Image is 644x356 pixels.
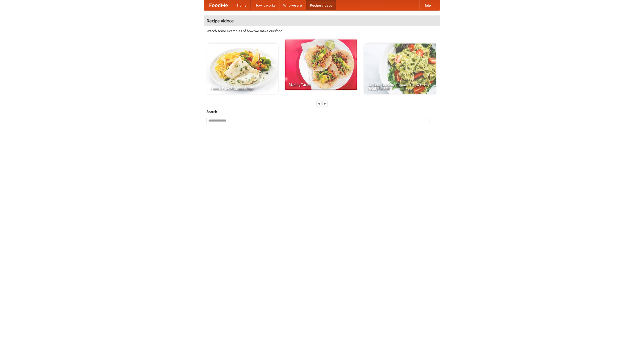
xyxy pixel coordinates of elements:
[279,0,306,10] a: Who we are
[210,87,274,90] span: French Fries Fish and Chips
[251,0,279,10] a: How it works
[323,100,327,107] div: »
[368,83,432,90] span: An Easy, Summery Tomato Pasta That's Ready for Fall
[285,39,357,90] a: Making Tacos
[419,0,435,10] a: Help
[207,109,437,114] h5: Search
[207,44,278,94] a: French Fries Fish and Chips
[204,16,440,26] h4: Recipe videos
[233,0,251,10] a: Home
[204,0,233,10] a: FoodMe
[207,28,437,33] p: Watch some examples of how we make our food!
[364,44,436,94] a: An Easy, Summery Tomato Pasta That's Ready for Fall
[289,83,353,86] span: Making Tacos
[306,0,336,10] a: Recipe videos
[317,100,321,107] div: «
